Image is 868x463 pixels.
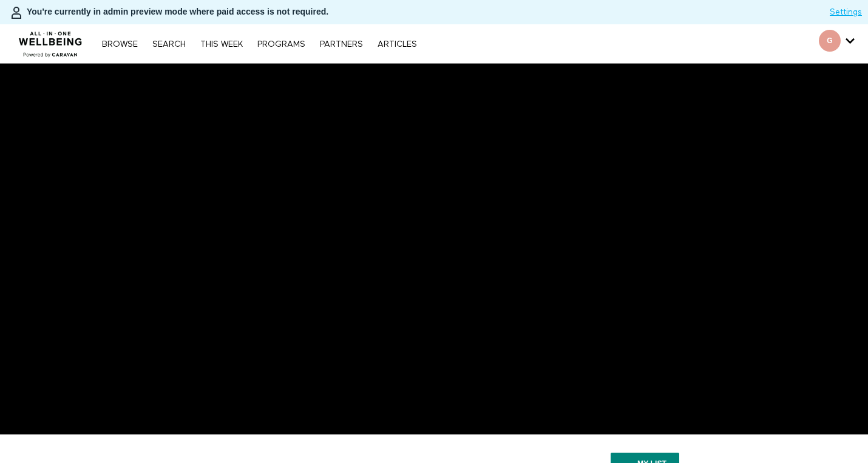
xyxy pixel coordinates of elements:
a: Settings [830,6,862,18]
a: ARTICLES [371,40,423,49]
a: Browse [96,40,144,49]
a: PARTNERS [314,40,369,49]
nav: Primary [96,38,422,50]
a: Search [146,40,192,49]
img: CARAVAN [14,22,87,59]
a: THIS WEEK [194,40,249,49]
div: Secondary [810,24,864,63]
a: PROGRAMS [251,40,311,49]
img: person-bdfc0eaa9744423c596e6e1c01710c89950b1dff7c83b5d61d716cfd8139584f.svg [9,5,24,20]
